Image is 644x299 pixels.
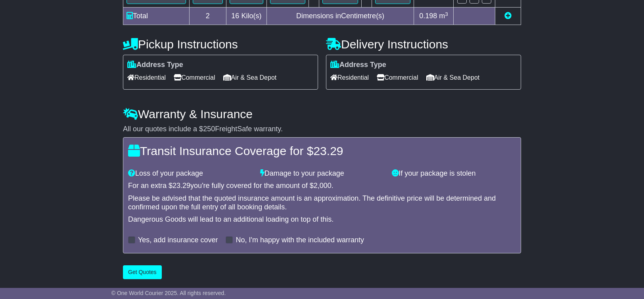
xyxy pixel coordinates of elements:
div: Loss of your package [124,169,256,178]
label: Address Type [127,61,183,69]
div: All our quotes include a $ FreightSafe warranty. [123,125,521,134]
span: Air & Sea Depot [426,71,480,84]
span: 250 [203,125,215,133]
a: Add new item [504,12,512,20]
div: If your package is stolen [388,169,520,178]
span: 16 [231,12,239,20]
div: Dangerous Goods will lead to an additional loading on top of this. [128,215,516,224]
label: No, I'm happy with the included warranty [236,236,364,245]
span: m [439,12,448,20]
span: Residential [127,71,166,84]
button: Get Quotes [123,265,162,279]
span: Air & Sea Depot [223,71,277,84]
div: Damage to your package [256,169,388,178]
span: Commercial [377,71,418,84]
span: Residential [330,71,369,84]
h4: Delivery Instructions [326,38,521,51]
span: 23.29 [313,144,343,157]
td: Dimensions in Centimetre(s) [267,8,414,25]
span: © One World Courier 2025. All rights reserved. [111,290,226,296]
span: Commercial [174,71,215,84]
h4: Pickup Instructions [123,38,318,51]
td: Kilo(s) [226,8,267,25]
label: Yes, add insurance cover [138,236,218,245]
span: 0.198 [419,12,437,20]
h4: Warranty & Insurance [123,107,521,121]
td: Total [123,8,190,25]
span: 2,000 [314,182,332,190]
span: 23.29 [172,182,190,190]
div: For an extra $ you're fully covered for the amount of $ . [128,182,516,190]
sup: 3 [445,11,448,17]
td: 2 [190,8,226,25]
div: Please be advised that the quoted insurance amount is an approximation. The definitive price will... [128,194,516,211]
label: Address Type [330,61,386,69]
h4: Transit Insurance Coverage for $ [128,144,516,157]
